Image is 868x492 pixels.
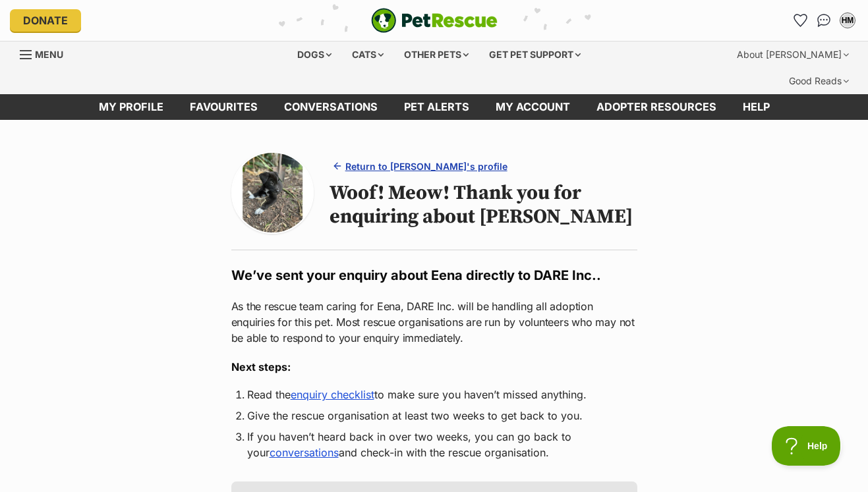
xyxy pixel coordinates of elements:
h2: We’ve sent your enquiry about Eena directly to DARE Inc.. [231,266,637,285]
a: PetRescue [371,8,498,33]
img: Photo of Eena [233,153,312,232]
li: If you haven’t heard back in over two weeks, you can go back to your and check-in with the rescue... [247,429,622,460]
a: Adopter resources [583,94,730,120]
div: Other pets [395,41,478,68]
span: Menu [35,49,63,60]
p: As the rescue team caring for Eena, DARE Inc. will be handling all adoption enquiries for this pe... [231,298,637,346]
a: Favourites [790,10,811,31]
iframe: Help Scout Beacon - Open [772,426,842,466]
a: conversations [270,446,339,459]
li: Read the to make sure you haven’t missed anything. [247,387,622,402]
div: About [PERSON_NAME] [728,41,858,68]
a: Favourites [177,94,271,120]
h3: Next steps: [231,359,637,375]
img: logo-e224e6f780fb5917bec1dbf3a21bbac754714ae5b6737aabdf751b685950b380.svg [371,8,498,33]
button: My account [837,10,858,31]
a: Donate [10,9,81,32]
a: Pet alerts [391,94,482,120]
div: Cats [343,41,393,68]
h1: Woof! Meow! Thank you for enquiring about [PERSON_NAME] [330,181,637,229]
a: Return to [PERSON_NAME]'s profile [330,157,513,176]
a: enquiry checklist [291,388,374,401]
a: Help [730,94,783,120]
div: Dogs [288,41,341,68]
li: Give the rescue organisation at least two weeks to get back to you. [247,408,622,424]
a: Menu [20,41,72,65]
a: conversations [271,94,391,120]
a: Conversations [813,10,834,31]
div: Good Reads [780,68,858,94]
ul: Account quick links [790,10,858,31]
a: My account [482,94,583,120]
a: My profile [86,94,177,120]
div: HM [841,14,854,27]
img: chat-41dd97257d64d25036548639549fe6c8038ab92f7586957e7f3b1b290dea8141.svg [817,14,831,27]
span: Return to [PERSON_NAME]'s profile [345,159,507,173]
div: Get pet support [480,41,590,68]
